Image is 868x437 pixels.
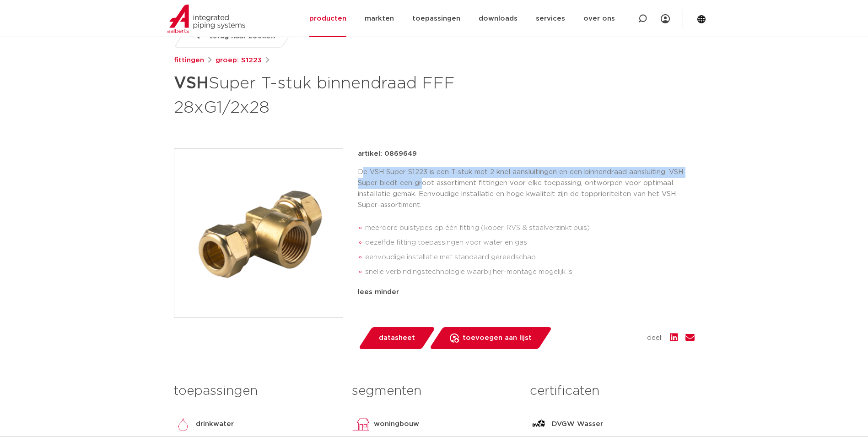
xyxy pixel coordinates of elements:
[647,333,663,344] span: deel:
[365,235,695,250] li: dezelfde fitting toepassingen voor water en gas
[174,415,192,433] img: drinkwater
[352,382,516,400] h3: segmenten
[365,221,695,235] li: meerdere buistypes op één fitting (koper, RVS & staalverzinkt buis)
[174,55,204,66] a: fittingen
[358,327,436,349] a: datasheet
[216,55,262,66] a: groep: S1223
[174,382,338,400] h3: toepassingen
[530,415,548,433] img: DVGW Wasser
[374,419,419,430] p: woningbouw
[174,75,209,92] strong: VSH
[365,250,695,265] li: eenvoudige installatie met standaard gereedschap
[552,419,603,430] p: DVGW Wasser
[379,331,415,345] span: datasheet
[174,70,518,119] h1: Super T-stuk binnendraad FFF 28xG1/2x28
[174,149,343,317] img: Product Image for VSH Super T-stuk binnendraad FFF 28xG1/2x28
[196,419,234,430] p: drinkwater
[358,167,695,211] p: De VSH Super S1223 is een T-stuk met 2 knel aansluitingen en een binnendraad aansluiting. VSH Sup...
[352,415,370,433] img: woningbouw
[358,287,695,298] div: lees minder
[463,331,532,345] span: toevoegen aan lijst
[358,148,417,159] p: artikel: 0869649
[530,382,694,400] h3: certificaten
[365,265,695,279] li: snelle verbindingstechnologie waarbij her-montage mogelijk is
